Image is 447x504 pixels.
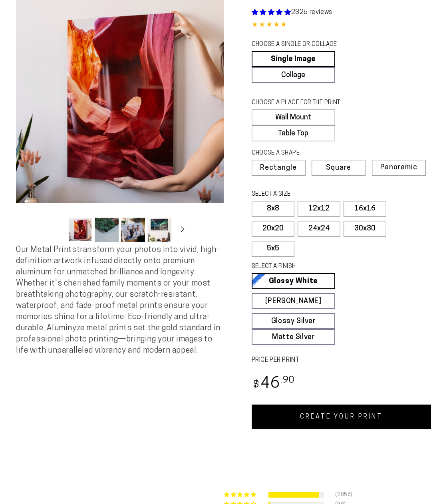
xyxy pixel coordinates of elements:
button: Slide right [174,221,191,238]
label: Table Top [252,125,336,141]
div: 4.85 out of 5.0 stars [252,20,431,31]
label: PRICE PER PRINT [252,356,431,365]
label: 20x20 [252,221,294,237]
a: Single Image [252,51,336,67]
legend: CHOOSE A PLACE FOR THE PRINT [252,99,356,107]
label: Wall Mount [252,109,336,125]
legend: SELECT A SIZE [252,190,356,199]
sup: .90 [280,376,295,385]
button: Load image 3 in gallery view [121,218,145,242]
button: Load image 2 in gallery view [95,218,119,242]
label: 5x5 [252,241,294,257]
legend: SELECT A FINISH [252,262,356,271]
a: Glossy White [252,273,336,289]
a: Glossy Silver [252,313,336,329]
label: 8x8 [252,201,294,217]
label: 24x24 [298,221,340,237]
label: 16x16 [344,201,386,217]
a: [PERSON_NAME] [252,293,336,309]
label: 30x30 [344,221,386,237]
a: CREATE YOUR PRINT [252,405,431,429]
span: Panoramic [380,164,417,171]
bdi: 46 [252,376,295,392]
button: Load image 4 in gallery view [147,218,171,242]
button: Slide left [48,221,66,238]
span: Our Metal Prints transform your photos into vivid, high-definition artwork infused directly onto ... [16,246,221,355]
span: Square [326,165,351,172]
span: Rectangle [260,165,297,172]
label: 12x12 [298,201,340,217]
legend: CHOOSE A SHAPE [252,149,356,158]
span: $ [253,380,260,391]
button: Load image 1 in gallery view [68,218,92,242]
div: (2056) [335,492,345,498]
div: 91% (2056) reviews with 5 star rating [224,492,257,498]
a: Matte Silver [252,329,336,345]
legend: CHOOSE A SINGLE OR COLLAGE [252,40,356,49]
a: Collage [252,67,336,83]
